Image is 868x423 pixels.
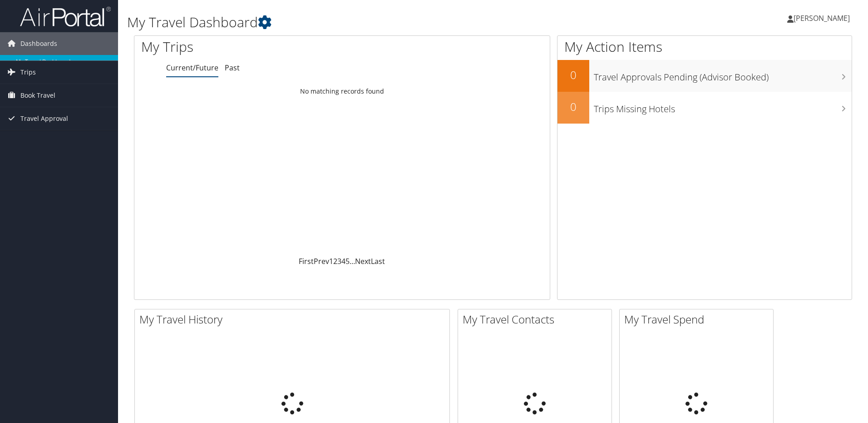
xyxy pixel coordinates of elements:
h2: My Travel Spend [624,312,773,327]
h2: 0 [557,67,589,83]
h3: Trips Missing Hotels [594,98,852,115]
a: 4 [341,256,345,266]
h1: My Trips [141,37,370,56]
span: Trips [20,61,36,84]
span: … [350,256,355,266]
a: [PERSON_NAME] [787,5,859,32]
h2: 0 [557,99,589,114]
h1: My Travel Dashboard [127,13,615,32]
a: 0Travel Approvals Pending (Advisor Booked) [557,60,852,92]
h1: My Action Items [557,37,852,56]
a: Past [225,63,240,73]
a: 3 [337,256,341,266]
a: 5 [345,256,350,266]
a: Last [371,256,385,266]
a: Next [355,256,371,266]
span: [PERSON_NAME] [794,13,850,23]
a: 1 [329,256,333,266]
a: 0Trips Missing Hotels [557,92,852,124]
h2: My Travel History [139,312,449,327]
td: No matching records found [134,83,550,100]
h3: Travel Approvals Pending (Advisor Booked) [594,66,852,84]
span: Dashboards [20,32,57,55]
a: Prev [314,256,329,266]
a: First [299,256,314,266]
img: airportal-logo.png [20,6,111,27]
h2: My Travel Contacts [463,312,612,327]
span: Travel Approval [20,107,68,130]
a: Current/Future [166,63,218,73]
span: Book Travel [20,84,55,107]
a: 2 [333,256,337,266]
